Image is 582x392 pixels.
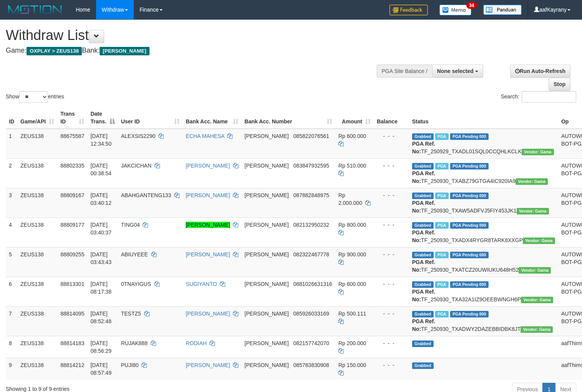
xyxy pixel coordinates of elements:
[374,107,409,129] th: Balance
[6,107,17,129] th: ID
[377,339,406,347] div: - - -
[186,192,230,198] a: [PERSON_NAME]
[501,91,576,103] label: Search:
[121,311,141,317] span: TESTZ5
[60,192,84,198] span: 88809167
[293,281,332,287] span: Copy 0881026631316 to clipboard
[435,281,449,288] span: Marked by aafsreyleap
[17,158,57,188] td: ZEUS138
[409,158,558,188] td: TF_250930_TXABZ79GTGA4IC920IA9
[19,91,48,103] select: Showentries
[293,362,329,368] span: Copy 085783830908 to clipboard
[515,178,548,185] span: Vendor URL: https://trx31.1velocity.biz
[338,281,366,287] span: Rp 600.000
[510,65,570,78] a: Run Auto-Refresh
[244,251,289,257] span: [PERSON_NAME]
[121,251,148,257] span: ABIUYEEE
[437,68,474,74] span: None selected
[377,251,406,258] div: - - -
[377,132,406,140] div: - - -
[338,362,366,368] span: Rp 150.000
[100,47,149,55] span: [PERSON_NAME]
[517,208,549,214] span: Vendor URL: https://trx31.1velocity.biz
[409,306,558,336] td: TF_250930_TXADWY2DAZEBBIDBK8JT
[409,188,558,218] td: TF_250930_TXAW5ADFVJ5FIY453JK1
[183,107,241,129] th: Bank Acc. Name: activate to sort column ascending
[60,362,84,368] span: 88814212
[293,133,329,139] span: Copy 085822076561 to clipboard
[450,252,489,258] span: PGA Pending
[121,281,151,287] span: 0TNAYIGUS
[17,277,57,306] td: ZEUS138
[412,222,434,229] span: Grabbed
[412,311,434,317] span: Grabbed
[17,358,57,380] td: ZEUS138
[293,192,329,198] span: Copy 087882848975 to clipboard
[241,107,335,129] th: Bank Acc. Number: activate to sort column ascending
[389,5,428,15] img: Feedback.jpg
[450,222,489,229] span: PGA Pending
[412,170,435,184] b: PGA Ref. No:
[549,78,570,91] a: Stop
[6,277,17,306] td: 6
[90,163,111,176] span: [DATE] 00:38:54
[412,163,434,169] span: Grabbed
[6,218,17,247] td: 4
[335,107,374,129] th: Amount: activate to sort column ascending
[6,247,17,277] td: 5
[522,149,554,155] span: Vendor URL: https://trx31.1velocity.biz
[483,5,522,15] img: panduan.png
[60,222,84,228] span: 88809177
[523,238,555,244] span: Vendor URL: https://trx31.1velocity.biz
[90,281,111,295] span: [DATE] 08:17:38
[338,133,366,139] span: Rp 600.000
[90,362,111,376] span: [DATE] 08:57:49
[90,340,111,354] span: [DATE] 08:56:29
[439,5,472,15] img: Button%20Memo.svg
[435,222,449,229] span: Marked by aaftanly
[412,200,435,214] b: PGA Ref. No:
[450,193,489,199] span: PGA Pending
[186,311,230,317] a: [PERSON_NAME]
[409,277,558,306] td: TF_250930_TXA32A1IZ9OEEBWNGH6P
[17,247,57,277] td: ZEUS138
[6,336,17,358] td: 8
[244,133,289,139] span: [PERSON_NAME]
[6,91,64,103] label: Show entries
[466,2,477,9] span: 34
[6,4,64,15] img: MOTION_logo.png
[409,129,558,159] td: TF_250929_TXADL01SQL0CCQHLKCLK
[90,133,111,147] span: [DATE] 12:34:50
[60,311,84,317] span: 88814095
[121,222,140,228] span: TING04
[6,158,17,188] td: 2
[377,221,406,229] div: - - -
[90,222,111,236] span: [DATE] 03:40:37
[6,358,17,380] td: 9
[6,188,17,218] td: 3
[377,65,432,78] div: PGA Site Balance /
[90,192,111,206] span: [DATE] 03:40:12
[118,107,183,129] th: User ID: activate to sort column ascending
[293,340,329,346] span: Copy 082157742070 to clipboard
[17,188,57,218] td: ZEUS138
[186,133,224,139] a: ECHA MAHESA
[338,222,366,228] span: Rp 800.000
[435,133,449,140] span: Marked by aafpengsreynich
[17,129,57,159] td: ZEUS138
[450,163,489,169] span: PGA Pending
[435,252,449,258] span: Marked by aaftanly
[377,280,406,288] div: - - -
[377,162,406,169] div: - - -
[121,163,151,169] span: JAKCICHAN
[6,129,17,159] td: 1
[6,28,380,43] h1: Withdraw List
[293,222,329,228] span: Copy 082132950232 to clipboard
[522,91,576,103] input: Search:
[409,107,558,129] th: Status
[186,281,217,287] a: SUGIYANTO
[338,340,366,346] span: Rp 200.000
[450,311,489,317] span: PGA Pending
[520,326,553,333] span: Vendor URL: https://trx31.1velocity.biz
[6,306,17,336] td: 7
